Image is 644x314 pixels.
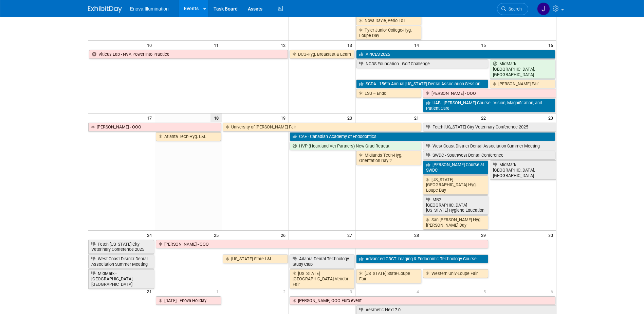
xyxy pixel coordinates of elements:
[356,255,488,263] a: Advanced CBCT Imaging & Endodontic Technology Course
[416,287,422,296] span: 4
[423,269,488,278] a: Western Univ-Loupe Fair
[356,16,421,25] a: Nova-Davie, Perio L&L
[423,160,488,174] a: [PERSON_NAME] Course at SWDC
[548,231,556,239] span: 30
[216,287,222,296] span: 1
[423,99,555,112] a: UAB - [PERSON_NAME] Course - Vision, Magnification, and Patient Care
[146,114,155,122] span: 17
[413,114,422,122] span: 21
[280,231,289,239] span: 26
[88,6,122,13] img: ExhibitDay
[290,296,555,305] a: [PERSON_NAME] OOO Euro event
[423,151,555,160] a: SWDC - Southwest Dental Conference
[210,114,222,122] span: 18
[490,59,555,79] a: MidMark - [GEOGRAPHIC_DATA], [GEOGRAPHIC_DATA]
[89,50,288,59] a: Viticus Lab - NVA Power Into Practice
[156,296,221,305] a: [DATE] - Enova Holiday
[490,80,555,88] a: [PERSON_NAME] Fair
[548,114,556,122] span: 23
[88,240,154,254] a: Fetch [US_STATE] City Veterinary Conference 2025
[146,231,155,239] span: 24
[356,151,421,165] a: Midlands Tech-Hyg. Orientation Day 2
[88,255,154,268] a: West Coast District Dental Association Summer Meeting
[282,287,289,296] span: 2
[550,287,556,296] span: 6
[490,160,556,180] a: MidMark - [GEOGRAPHIC_DATA], [GEOGRAPHIC_DATA]
[88,269,154,289] a: MidMark - [GEOGRAPHIC_DATA], [GEOGRAPHIC_DATA]
[356,80,488,88] a: SCDA - 156th Annual [US_STATE] Dental Association Session
[356,59,488,68] a: NCDS Foundation - Golf Challenge
[356,269,421,283] a: [US_STATE] State-Loupe Fair
[480,231,489,239] span: 29
[423,123,556,132] a: Fetch [US_STATE] City Veterinary Conference 2025
[156,132,221,141] a: Atlanta Tech-Hyg. L&L
[347,231,355,239] span: 27
[280,114,289,122] span: 19
[356,26,421,40] a: Tyler Junior College-Hyg. Loupe Day
[88,123,221,132] a: [PERSON_NAME] - OOO
[290,132,555,141] a: CAE - Canadian Academy of Endodontics
[413,41,422,49] span: 14
[423,89,556,98] a: [PERSON_NAME] - OOO
[480,41,489,49] span: 15
[290,255,355,268] a: Atlanta Dental Technology Study Club
[423,142,556,151] a: West Coast District Dental Association Summer Meeting
[423,215,488,229] a: San [PERSON_NAME]-Hyg. [PERSON_NAME] Day
[347,114,355,122] span: 20
[146,287,155,296] span: 31
[213,41,222,49] span: 11
[497,3,528,15] a: Search
[280,41,289,49] span: 12
[290,269,355,289] a: [US_STATE][GEOGRAPHIC_DATA]-Vendor Fair
[223,255,288,263] a: [US_STATE] State-L&L
[290,142,422,151] a: HVP (Heartland Vet Partners) New Grad Retreat
[548,41,556,49] span: 16
[480,114,489,122] span: 22
[130,6,169,12] span: Enova Illumination
[290,50,355,59] a: DCG-Hyg. Breakfast & Learn
[356,50,555,59] a: APICES 2025
[506,6,522,12] span: Search
[423,175,488,195] a: [US_STATE][GEOGRAPHIC_DATA]-Hyg. Loupe Day
[156,240,488,249] a: [PERSON_NAME] - OOO
[356,89,421,98] a: LSU – Endo
[146,41,155,49] span: 10
[347,41,355,49] span: 13
[483,287,489,296] span: 5
[423,195,488,215] a: MB2 - [GEOGRAPHIC_DATA][US_STATE] Hygiene Education
[349,287,355,296] span: 3
[537,2,550,15] img: Janelle Tlusty
[223,123,422,132] a: University of [PERSON_NAME] Fair
[413,231,422,239] span: 28
[213,231,222,239] span: 25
